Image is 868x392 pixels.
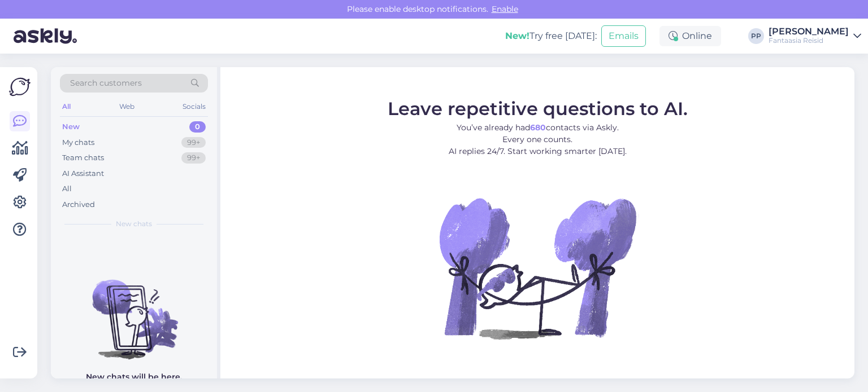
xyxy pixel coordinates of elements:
[388,98,688,120] span: Leave repetitive questions to AI.
[181,152,206,164] div: 99+
[180,99,208,114] div: Socials
[769,36,849,45] div: Fantaasia Reisid
[86,371,182,383] p: New chats will be here.
[62,183,72,195] div: All
[769,27,861,45] a: [PERSON_NAME]Fantaasia Reisid
[62,168,104,179] div: AI Assistant
[116,219,152,229] span: New chats
[62,137,94,148] div: My chats
[436,166,639,369] img: No Chat active
[388,122,688,157] p: You’ve already had contacts via Askly. Every one counts. AI replies 24/7. Start working smarter [...
[181,137,206,148] div: 99+
[530,122,546,133] b: 680
[748,28,764,44] div: PP
[62,152,104,164] div: Team chats
[769,27,849,36] div: [PERSON_NAME]
[117,99,137,114] div: Web
[70,77,142,89] span: Search customers
[659,26,721,46] div: Online
[62,199,95,210] div: Archived
[62,121,80,133] div: New
[60,99,73,114] div: All
[488,4,522,14] span: Enable
[51,259,217,361] img: No chats
[601,25,646,47] button: Emails
[505,30,530,41] b: New!
[9,76,31,98] img: Askly Logo
[189,121,206,133] div: 0
[505,29,597,43] div: Try free [DATE]:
